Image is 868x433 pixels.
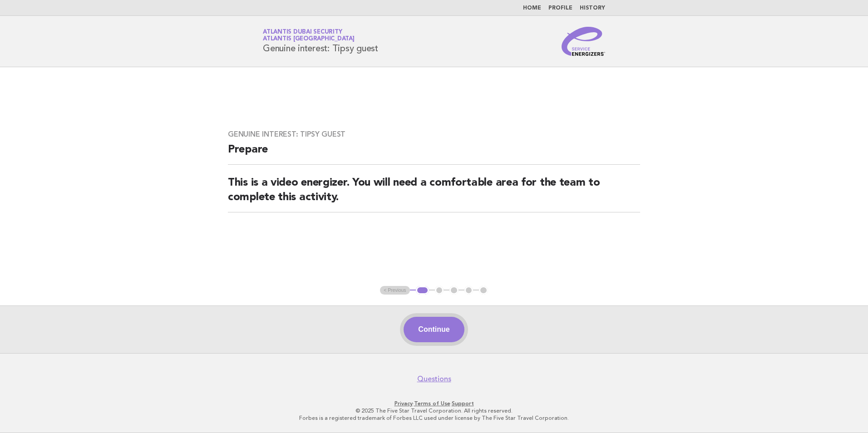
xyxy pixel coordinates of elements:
a: History [580,5,605,11]
h1: Genuine interest: Tipsy guest [263,30,378,53]
a: Questions [417,374,451,384]
img: Service Energizers [562,27,605,56]
a: Atlantis Dubai SecurityAtlantis [GEOGRAPHIC_DATA] [263,29,355,42]
a: Terms of Use [414,400,450,407]
p: · · [156,400,712,407]
p: Forbes is a registered trademark of Forbes LLC used under license by The Five Star Travel Corpora... [156,414,712,422]
button: 1 [416,286,429,295]
span: Atlantis [GEOGRAPHIC_DATA] [263,36,355,42]
button: Continue [404,317,464,342]
p: © 2025 The Five Star Travel Corporation. All rights reserved. [156,407,712,414]
h2: Prepare [228,143,640,165]
h3: Genuine interest: Tipsy guest [228,130,640,139]
a: Privacy [395,400,413,407]
a: Support [452,400,474,407]
h2: This is a video energizer. You will need a comfortable area for the team to complete this activity. [228,176,640,212]
a: Profile [548,5,572,11]
a: Home [523,5,541,11]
